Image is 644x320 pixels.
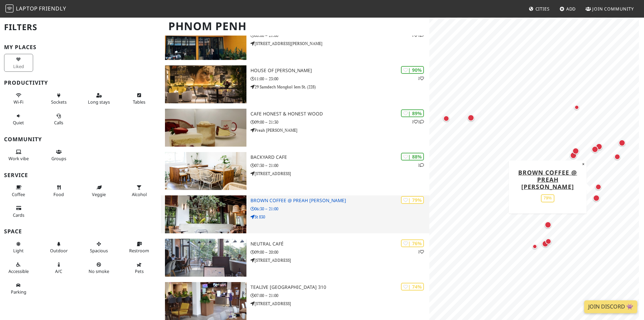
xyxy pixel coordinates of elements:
[161,65,429,103] a: House of Scott | 90% 1 House of [PERSON_NAME] 11:00 – 23:00 29 Samdech Mongkol Iem St. (228)
[4,182,33,200] button: Coffee
[251,249,429,255] p: 09:00 – 20:00
[251,284,429,290] h3: Tealive [GEOGRAPHIC_DATA] 310
[251,76,429,82] p: 11:00 – 23:00
[518,168,577,190] a: Brown Coffee @ Preah [PERSON_NAME]
[401,153,424,161] div: | 88%
[13,212,24,218] span: Credit cards
[125,238,154,256] button: Restroom
[125,259,154,277] button: Pets
[132,191,147,197] span: Alcohol
[573,103,581,111] div: Map marker
[85,90,114,108] button: Long stays
[418,75,424,82] p: 1
[44,182,73,200] button: Food
[4,259,33,277] button: Accessible
[44,110,73,128] button: Calls
[4,17,157,38] h2: Filters
[4,238,33,256] button: Light
[8,155,29,162] span: People working
[125,90,154,108] button: Tables
[613,152,622,161] div: Map marker
[12,191,25,197] span: Coffee
[412,119,424,125] p: 1 1
[165,109,246,147] img: Cafe honest & honest wood
[165,282,246,320] img: Tealive Cambodia 310
[44,146,73,164] button: Groups
[161,152,429,190] a: Backyard Cafe | 88% 1 Backyard Cafe 07:30 – 21:00 [STREET_ADDRESS]
[590,145,600,154] div: Map marker
[161,239,429,277] a: Neutral Café | 76% 1 Neutral Café 09:00 – 20:00 [STREET_ADDRESS]
[4,280,33,298] button: Parking
[163,17,428,36] h1: Phnom Penh
[13,120,24,126] span: Quiet
[541,194,554,202] div: 79%
[251,68,429,73] h3: House of [PERSON_NAME]
[44,238,73,256] button: Outdoor
[251,154,429,160] h3: Backyard Cafe
[85,259,114,277] button: No smoke
[44,90,73,108] button: Sockets
[418,162,424,168] p: 1
[88,99,110,105] span: Long stays
[251,119,429,125] p: 09:00 – 21:30
[401,109,424,117] div: | 89%
[4,110,33,128] button: Quiet
[161,109,429,147] a: Cafe honest & honest wood | 89% 11 Cafe honest & honest wood 09:00 – 21:30 Preah [PERSON_NAME]
[50,248,68,254] span: Outdoor area
[8,268,29,274] span: Accessible
[571,146,580,156] div: Map marker
[251,162,429,169] p: 07:30 – 21:00
[251,111,429,117] h3: Cafe honest & honest wood
[251,127,429,133] p: Preah [PERSON_NAME]
[4,44,157,50] h3: My Places
[557,3,579,15] a: Add
[251,257,429,263] p: [STREET_ADDRESS]
[51,155,66,162] span: Group tables
[251,170,429,177] p: [STREET_ADDRESS]
[4,80,157,86] h3: Productivity
[165,195,246,233] img: Brown Coffee @ Preah Norodom
[39,5,66,12] span: Friendly
[401,196,424,204] div: | 79%
[165,152,246,190] img: Backyard Cafe
[85,182,114,200] button: Veggie
[92,191,106,197] span: Veggie
[418,249,424,255] p: 1
[165,239,246,277] img: Neutral Café
[592,193,601,203] div: Map marker
[14,99,23,105] span: Stable Wi-Fi
[251,206,429,212] p: 06:30 – 21:00
[44,259,73,277] button: A/C
[543,220,553,230] div: Map marker
[594,183,603,191] div: Map marker
[401,283,424,291] div: | 74%
[531,242,539,251] div: Map marker
[541,239,550,249] div: Map marker
[251,214,429,220] p: St 830
[251,241,429,247] h3: Neutral Café
[594,142,604,151] div: Map marker
[526,3,552,15] a: Cities
[251,198,429,204] h3: Brown Coffee @ Preah [PERSON_NAME]
[251,84,429,90] p: 29 Samdech Mongkol Iem St. (228)
[535,6,550,12] span: Cities
[4,202,33,220] button: Cards
[4,90,33,108] button: Wi-Fi
[16,5,38,12] span: Laptop
[85,238,114,256] button: Spacious
[4,136,157,143] h3: Community
[592,6,634,12] span: Join Community
[133,99,145,105] span: Work-friendly tables
[161,282,429,320] a: Tealive Cambodia 310 | 74% Tealive [GEOGRAPHIC_DATA] 310 07:00 – 21:00 [STREET_ADDRESS]
[135,268,144,274] span: Pet friendly
[90,248,108,254] span: Spacious
[401,239,424,247] div: | 76%
[566,6,576,12] span: Add
[583,3,637,15] a: Join Community
[617,138,627,148] div: Map marker
[11,289,26,295] span: Parking
[466,113,476,123] div: Map marker
[125,182,154,200] button: Alcohol
[251,300,429,307] p: [STREET_ADDRESS]
[129,248,149,254] span: Restroom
